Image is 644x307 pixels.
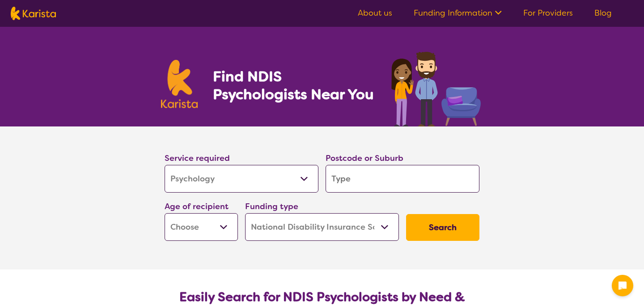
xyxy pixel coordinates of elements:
a: Blog [594,8,612,18]
button: Search [406,214,479,241]
a: About us [358,8,392,18]
label: Service required [165,153,230,164]
input: Type [326,165,479,193]
label: Age of recipient [165,201,229,212]
label: Funding type [245,201,298,212]
a: Funding Information [414,8,502,18]
label: Postcode or Suburb [326,153,403,164]
img: Karista logo [11,7,56,20]
img: psychology [388,48,483,126]
a: For Providers [523,8,573,18]
h1: Find NDIS Psychologists Near You [213,67,378,103]
img: Karista logo [161,60,198,108]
